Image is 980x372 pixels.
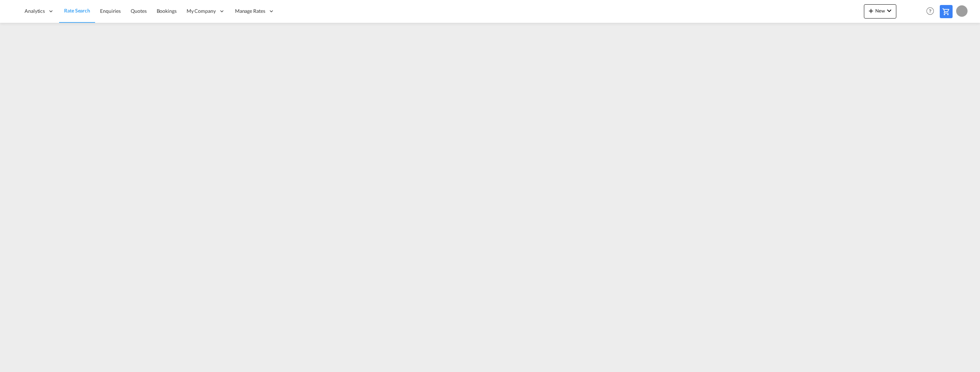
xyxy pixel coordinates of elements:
[131,8,146,14] span: Quotes
[864,4,896,19] button: icon-plus 400-fgNewicon-chevron-down
[924,5,936,17] span: Help
[157,8,177,14] span: Bookings
[924,5,940,18] div: Help
[867,8,893,14] span: New
[885,6,893,15] md-icon: icon-chevron-down
[867,6,875,15] md-icon: icon-plus 400-fg
[235,7,265,15] span: Manage Rates
[187,7,216,15] span: My Company
[64,7,90,14] span: Rate Search
[25,7,45,15] span: Analytics
[100,8,121,14] span: Enquiries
